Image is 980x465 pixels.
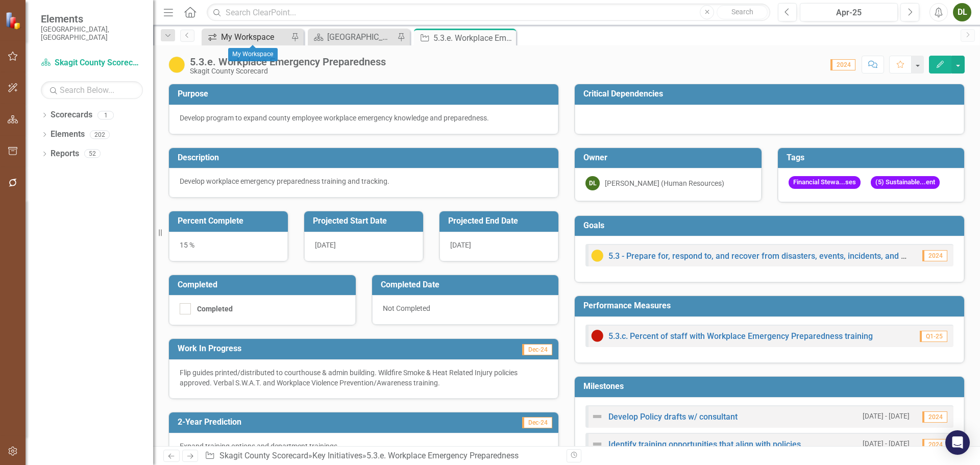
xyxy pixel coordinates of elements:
[605,178,724,188] div: [PERSON_NAME] (Human Resources)
[583,153,756,162] h3: Owner
[51,148,79,160] a: Reports
[207,4,770,21] input: Search ClearPoint...
[731,8,753,16] span: Search
[381,280,554,289] h3: Completed Date
[178,344,430,353] h3: Work In Progress
[583,301,959,310] h3: Performance Measures
[178,280,351,289] h3: Completed
[51,109,92,121] a: Scorecards
[583,89,959,99] h3: Critical Dependencies
[41,25,143,42] small: [GEOGRAPHIC_DATA], [GEOGRAPHIC_DATA]
[221,31,288,43] div: My Workspace
[608,439,801,449] a: Identify training opportunities that align with policies
[310,31,395,43] a: [GEOGRAPHIC_DATA] Page
[190,67,386,75] div: Skagit County Scorecard
[84,150,101,158] div: 52
[327,31,395,43] div: [GEOGRAPHIC_DATA] Page
[180,176,548,186] p: Develop workplace emergency preparedness training and tracking.
[922,439,947,450] span: 2024
[608,251,933,261] a: 5.3 - Prepare for, respond to, and recover from disasters, events, incidents, and hazards.
[717,5,768,19] button: Search
[922,411,947,423] span: 2024
[204,31,288,43] a: My Workspace
[97,111,114,119] div: 1
[945,430,970,455] div: Open Intercom Messenger
[591,250,603,262] img: Caution
[585,176,600,190] div: DL
[608,331,873,341] a: 5.3.c. Percent of staff with Workplace Emergency Preparedness training
[522,417,552,428] span: Dec-24
[608,412,738,422] a: Develop Policy drafts w/ consultant
[800,3,898,21] button: Apr-25
[920,331,947,342] span: Q1-25
[787,153,960,162] h3: Tags
[863,439,910,449] small: [DATE] - [DATE]
[522,344,552,355] span: Dec-24
[178,153,553,162] h3: Description
[178,216,283,226] h3: Percent Complete
[168,57,185,73] img: Caution
[313,216,418,226] h3: Projected Start Date
[830,59,855,70] span: 2024
[169,232,288,261] div: 15 %
[922,250,947,261] span: 2024
[871,176,940,189] span: (5) Sustainable...ent
[448,216,553,226] h3: Projected End Date
[41,57,143,69] a: Skagit County Scorecard
[312,451,362,460] a: Key Initiatives
[180,368,548,388] p: Flip guides printed/distributed to courthouse & admin building. Wildfire Smoke & Heat Related Inj...
[180,441,548,451] p: Expand training options and department trainings.
[366,451,519,460] div: 5.3.e. Workplace Emergency Preparedness
[803,7,894,19] div: Apr-25
[51,129,85,140] a: Elements
[178,89,553,99] h3: Purpose
[433,32,513,44] div: 5.3.e. Workplace Emergency Preparedness
[591,330,603,342] img: Below Plan
[591,438,603,450] img: Not Defined
[41,81,143,99] input: Search Below...
[41,13,143,25] span: Elements
[219,451,308,460] a: Skagit County Scorecard
[228,48,278,61] div: My Workspace
[372,295,559,325] div: Not Completed
[450,241,471,249] span: [DATE]
[583,382,959,391] h3: Milestones
[178,418,430,427] h3: 2-Year Prediction
[953,3,971,21] button: DL
[863,411,910,421] small: [DATE] - [DATE]
[180,113,548,123] div: Develop program to expand county employee workplace emergency knowledge and preparedness.
[190,56,386,67] div: 5.3.e. Workplace Emergency Preparedness
[591,410,603,423] img: Not Defined
[205,450,559,462] div: » »
[315,241,336,249] span: [DATE]
[90,130,110,139] div: 202
[583,221,959,230] h3: Goals
[5,12,23,30] img: ClearPoint Strategy
[789,176,861,189] span: Financial Stewa...ses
